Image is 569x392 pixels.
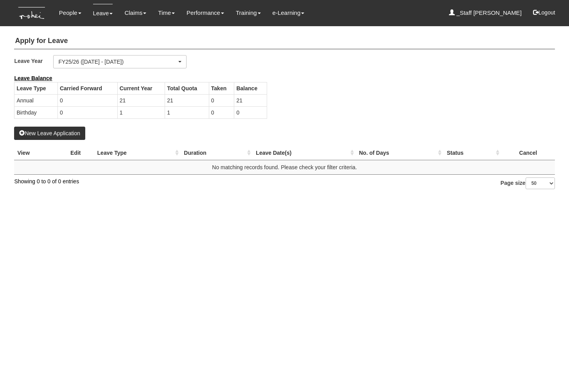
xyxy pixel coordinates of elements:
[53,55,187,68] button: FY25/26 ([DATE] - [DATE])
[273,4,305,22] a: e-Learning
[165,82,209,94] th: Total Quota
[117,106,165,118] td: 1
[165,94,209,106] td: 21
[14,106,58,118] td: Birthday
[124,4,146,22] a: Claims
[59,4,81,22] a: People
[187,4,224,22] a: Performance
[234,106,267,118] td: 0
[181,146,253,160] th: Duration : activate to sort column ascending
[165,106,209,118] td: 1
[14,94,58,106] td: Annual
[253,146,356,160] th: Leave Date(s) : activate to sort column ascending
[209,106,234,118] td: 0
[236,4,261,22] a: Training
[501,146,555,160] th: Cancel
[234,94,267,106] td: 21
[209,94,234,106] td: 0
[449,4,522,22] a: _Staff [PERSON_NAME]
[536,361,561,384] iframe: chat widget
[94,146,181,160] th: Leave Type : activate to sort column ascending
[14,127,85,140] button: New Leave Application
[443,146,501,160] th: Status : activate to sort column ascending
[14,160,555,174] td: No matching records found. Please check your filter criteria.
[93,4,113,22] a: Leave
[117,94,165,106] td: 21
[58,58,177,66] div: FY25/26 ([DATE] - [DATE])
[14,75,52,81] b: Leave Balance
[158,4,175,22] a: Time
[57,146,94,160] th: Edit
[57,106,117,118] td: 0
[117,82,165,94] th: Current Year
[14,33,555,49] h4: Apply for Leave
[356,146,443,160] th: No. of Days : activate to sort column ascending
[57,82,117,94] th: Carried Forward
[528,3,561,22] button: Logout
[14,146,57,160] th: View
[57,94,117,106] td: 0
[14,55,53,66] label: Leave Year
[14,82,58,94] th: Leave Type
[209,82,234,94] th: Taken
[526,177,555,189] select: Page size
[234,82,267,94] th: Balance
[501,177,555,189] label: Page size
